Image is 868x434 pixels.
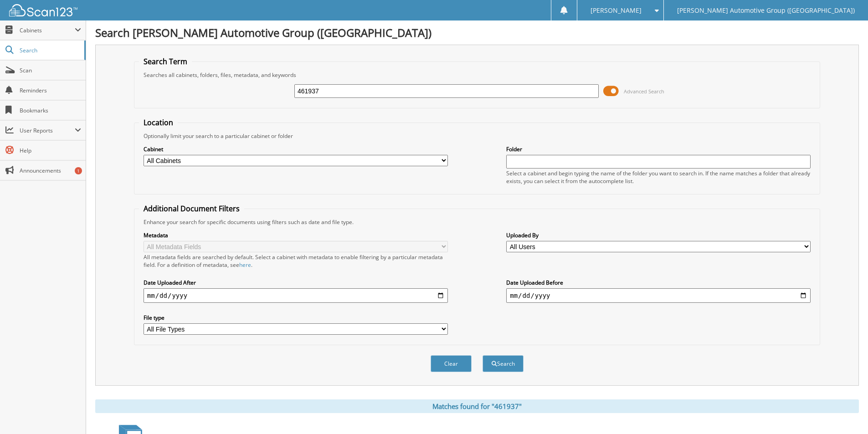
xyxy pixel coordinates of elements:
[144,145,448,153] label: Cabinet
[20,107,81,114] span: Bookmarks
[95,25,859,40] h1: Search [PERSON_NAME] Automotive Group ([GEOGRAPHIC_DATA])
[677,8,855,13] span: [PERSON_NAME] Automotive Group ([GEOGRAPHIC_DATA])
[431,355,472,372] button: Clear
[144,288,448,303] input: start
[95,399,859,413] div: Matches found for "461937"
[624,88,664,95] span: Advanced Search
[20,46,80,54] span: Search
[139,117,178,128] legend: Location
[506,145,811,153] label: Folder
[144,314,448,322] label: File type
[139,204,244,214] legend: Additional Document Filters
[139,132,815,140] div: Optionally limit your search to a particular cabinet or folder
[139,56,192,66] legend: Search Term
[483,355,524,372] button: Search
[20,127,75,134] span: User Reports
[9,4,77,16] img: scan123-logo-white.svg
[139,218,815,226] div: Enhance your search for specific documents using filters such as date and file type.
[20,147,81,154] span: Help
[144,231,448,239] label: Metadata
[139,71,815,79] div: Searches all cabinets, folders, files, metadata, and keywords
[591,8,642,13] span: [PERSON_NAME]
[75,167,82,174] div: 1
[20,87,81,94] span: Reminders
[506,279,811,286] label: Date Uploaded Before
[20,66,81,74] span: Scan
[506,288,811,303] input: end
[506,169,811,185] div: Select a cabinet and begin typing the name of the folder you want to search in. If the name match...
[506,231,811,239] label: Uploaded By
[20,26,75,34] span: Cabinets
[20,167,81,174] span: Announcements
[239,261,251,269] a: here
[144,253,448,269] div: All metadata fields are searched by default. Select a cabinet with metadata to enable filtering b...
[144,279,448,286] label: Date Uploaded After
